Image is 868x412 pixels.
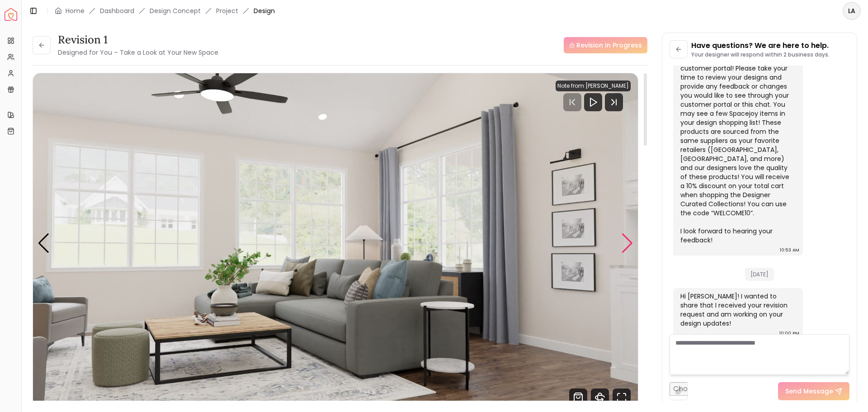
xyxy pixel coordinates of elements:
li: Design Concept [150,6,201,15]
div: Hi [PERSON_NAME]! I wanted to share that I received your revision request and am working on your ... [680,292,794,328]
p: Have questions? We are here to help. [691,40,830,51]
div: Next slide [621,233,633,253]
svg: Play [588,97,599,108]
div: Hi [PERSON_NAME]! I just uploaded your initial designs to your customer portal! Please take your ... [680,46,794,245]
a: Dashboard [100,6,134,15]
nav: breadcrumb [55,6,275,15]
a: Project [216,6,238,15]
div: Previous slide [38,233,50,253]
button: LA [843,2,861,20]
h3: Revision 1 [58,33,218,47]
span: [DATE] [745,268,774,281]
a: Spacejoy [5,8,17,21]
span: Design [254,6,275,15]
svg: Next Track [605,93,623,111]
small: Designed for You – Take a Look at Your New Space [58,48,218,57]
svg: Shop Products from this design [569,388,587,407]
svg: Fullscreen [613,388,631,407]
p: Your designer will respond within 2 business days. [691,51,830,58]
svg: 360 View [591,388,609,407]
div: 10:53 AM [780,246,799,255]
div: 10:00 PM [779,329,799,338]
a: Home [66,6,85,15]
div: Note from [PERSON_NAME] [556,81,631,91]
img: Spacejoy Logo [5,8,17,21]
span: LA [844,3,860,19]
